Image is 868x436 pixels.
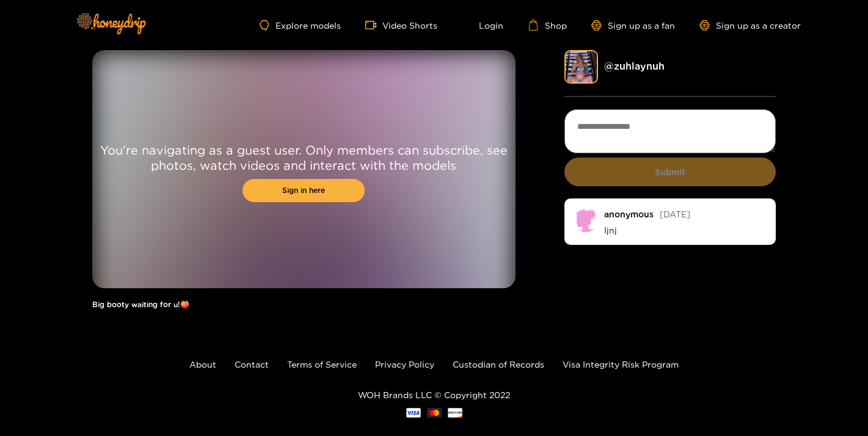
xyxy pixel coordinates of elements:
a: Shop [528,20,567,31]
h1: Big booty waiting for u!🍑 [92,300,516,309]
a: Contact [235,360,269,369]
a: Video Shorts [365,20,437,31]
img: no-avatar.png [574,208,598,232]
a: Custodian of Records [453,360,544,369]
a: Privacy Policy [375,360,434,369]
img: zuhlaynuh [564,50,598,84]
p: Ijnj [604,225,767,236]
a: Sign in here [243,179,365,202]
span: [DATE] [660,209,690,219]
button: Submit [564,158,776,186]
a: Sign up as a fan [591,20,675,31]
p: You're navigating as a guest user. Only members can subscribe, see photos, watch videos and inter... [92,142,516,173]
a: Visa Integrity Risk Program [563,360,679,369]
a: @ zuhlaynuh [604,60,665,71]
a: About [189,360,216,369]
a: Sign up as a creator [699,20,801,31]
a: Terms of Service [287,360,357,369]
a: Login [462,20,503,31]
span: video-camera [365,20,382,31]
a: Explore models [260,20,340,31]
div: anonymous [604,209,654,219]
